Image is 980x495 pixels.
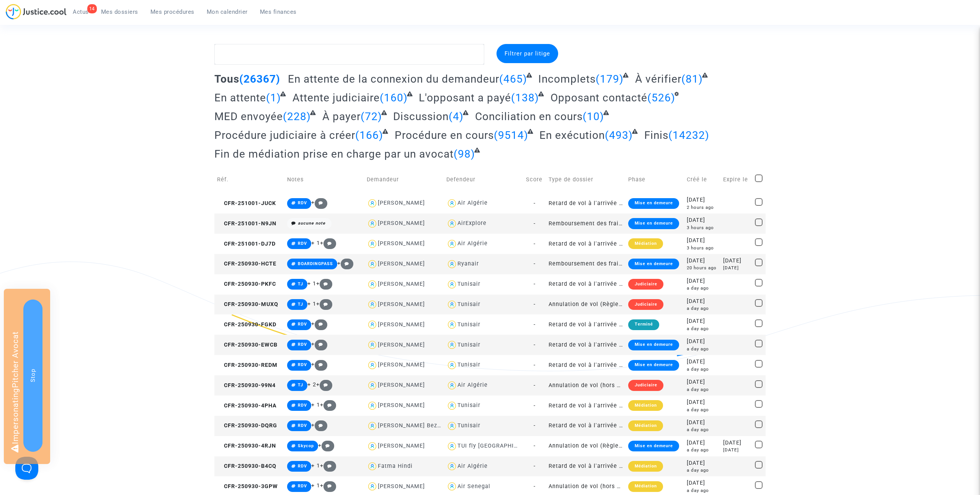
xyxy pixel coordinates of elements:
[214,166,284,193] td: Réf.
[4,289,50,464] div: Impersonating
[217,261,276,267] span: CFR-250930-HCTE
[723,439,749,447] div: [DATE]
[687,236,718,245] div: [DATE]
[446,218,457,229] img: icon-user.svg
[687,418,718,427] div: [DATE]
[446,319,457,330] img: icon-user.svg
[635,73,681,85] span: À vérifier
[67,6,95,18] a: 14Actus
[539,129,605,142] span: En exécution
[446,461,457,472] img: icon-user.svg
[298,200,307,205] span: RDV
[534,281,536,287] span: -
[628,238,663,249] div: Médiation
[367,218,378,229] img: icon-user.svg
[534,463,536,469] span: -
[546,234,626,254] td: Retard de vol à l'arrivée (hors UE - Convention de [GEOGRAPHIC_DATA])
[284,166,364,193] td: Notes
[378,281,425,287] div: [PERSON_NAME]
[457,402,480,409] div: Tunisair
[217,443,276,449] span: CFR-250930-4RJN
[217,241,276,247] span: CFR-251001-DJ7D
[723,265,749,271] div: [DATE]
[446,238,457,249] img: icon-user.svg
[687,346,718,352] div: a day ago
[144,6,201,18] a: Mes procédures
[628,400,663,411] div: Médiation
[534,443,536,449] span: -
[511,91,539,104] span: (138)
[687,257,718,265] div: [DATE]
[628,481,663,492] div: Médiation
[378,463,413,469] div: Fatma Hindi
[6,4,67,20] img: jc-logo.svg
[596,73,624,85] span: (179)
[292,91,380,104] span: Attente judiciaire
[523,166,546,193] td: Score
[214,129,355,142] span: Procédure judiciaire à créer
[546,166,626,193] td: Type de dossier
[723,257,749,265] div: [DATE]
[687,277,718,285] div: [DATE]
[444,166,523,193] td: Defendeur
[687,317,718,326] div: [DATE]
[316,280,333,287] span: +
[378,301,425,308] div: [PERSON_NAME]
[687,358,718,366] div: [DATE]
[322,110,361,123] span: À payer
[395,129,494,142] span: Procédure en cours
[298,484,307,488] span: RDV
[367,481,378,492] img: icon-user.svg
[687,225,718,231] div: 3 hours ago
[457,463,488,469] div: Air Algérie
[605,129,633,142] span: (493)
[628,441,679,451] div: Mise en demeure
[367,441,378,452] img: icon-user.svg
[361,110,382,123] span: (72)
[644,129,668,142] span: Finis
[201,6,254,18] a: Mon calendrier
[367,461,378,472] img: icon-user.svg
[217,382,276,389] span: CFR-250930-99N4
[681,73,703,85] span: (81)
[628,259,679,269] div: Mise en demeure
[337,260,354,267] span: +
[457,200,488,206] div: Air Algérie
[367,380,378,391] img: icon-user.svg
[316,381,333,388] span: +
[446,441,457,452] img: icon-user.svg
[320,402,336,408] span: +
[378,382,425,388] div: [PERSON_NAME]
[217,342,278,348] span: CFR-250930-EWCB
[687,459,718,467] div: [DATE]
[457,443,537,449] div: TUI fly [GEOGRAPHIC_DATA]
[367,339,378,350] img: icon-user.svg
[454,148,475,160] span: (98)
[320,240,336,246] span: +
[546,335,626,355] td: Retard de vol à l'arrivée (Règlement CE n°261/2004)
[217,402,277,409] span: CFR-250930-4PHA
[687,196,718,204] div: [DATE]
[457,301,480,308] div: Tunisair
[254,6,303,18] a: Mes finances
[283,110,311,123] span: (228)
[298,261,333,266] span: BOARDINGPASS
[378,402,425,409] div: [PERSON_NAME]
[298,221,325,226] i: aucune note
[446,339,457,350] img: icon-user.svg
[378,200,425,206] div: [PERSON_NAME]
[546,375,626,396] td: Annulation de vol (hors UE - Convention de [GEOGRAPHIC_DATA])
[298,362,307,367] span: RDV
[73,8,89,15] span: Actus
[687,467,718,474] div: a day ago
[446,198,457,209] img: icon-user.svg
[687,427,718,433] div: a day ago
[311,402,320,408] span: + 1
[446,400,457,411] img: icon-user.svg
[446,420,457,431] img: icon-user.svg
[378,361,425,368] div: [PERSON_NAME]
[546,213,626,234] td: Remboursement des frais d'impression de la carte d'embarquement
[546,396,626,416] td: Retard de vol à l'arrivée (hors UE - Convention de [GEOGRAPHIC_DATA])
[687,216,718,225] div: [DATE]
[298,443,314,448] span: Skycop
